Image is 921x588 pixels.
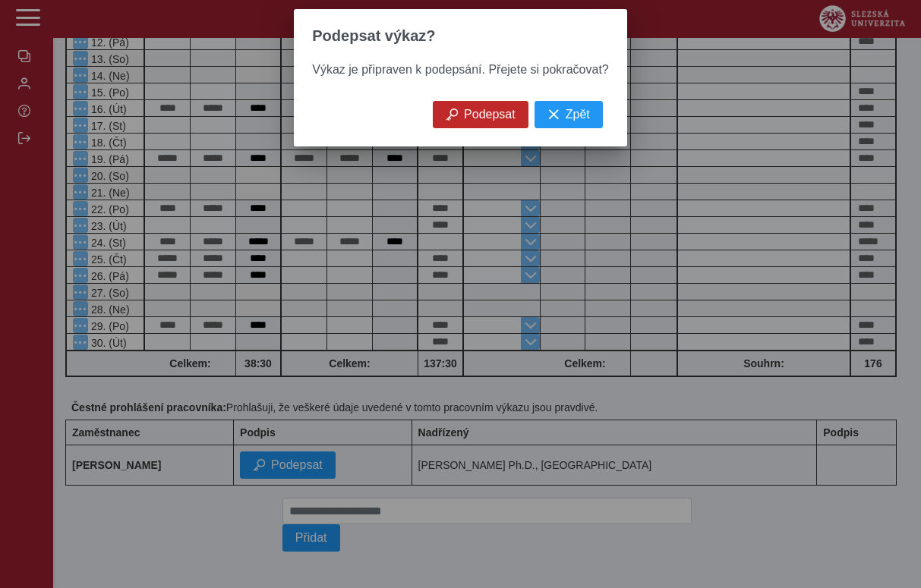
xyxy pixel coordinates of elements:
span: Podepsat [464,108,516,121]
span: Výkaz je připraven k podepsání. Přejete si pokračovat? [312,63,608,76]
button: Podepsat [433,101,528,128]
span: Podepsat výkaz? [312,27,435,45]
span: Zpět [566,108,590,121]
button: Zpět [535,101,603,128]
